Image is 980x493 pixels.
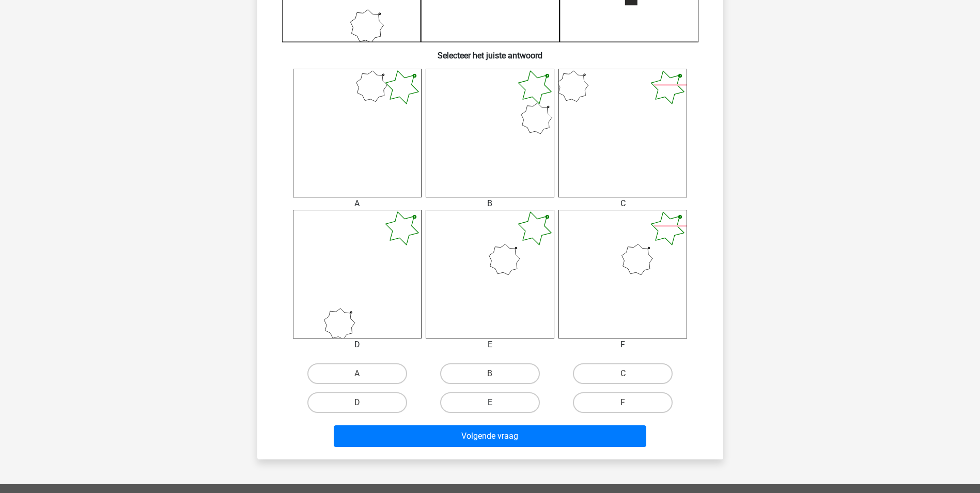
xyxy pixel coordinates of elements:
label: D [307,392,407,413]
label: F [573,392,673,413]
label: C [573,363,673,384]
button: Volgende vraag [334,425,646,447]
label: E [440,392,540,413]
div: A [285,197,429,210]
div: C [551,197,695,210]
div: E [418,338,562,351]
div: F [551,338,695,351]
label: B [440,363,540,384]
div: B [418,197,562,210]
h6: Selecteer het juiste antwoord [274,42,707,60]
label: A [307,363,407,384]
div: D [285,338,429,351]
